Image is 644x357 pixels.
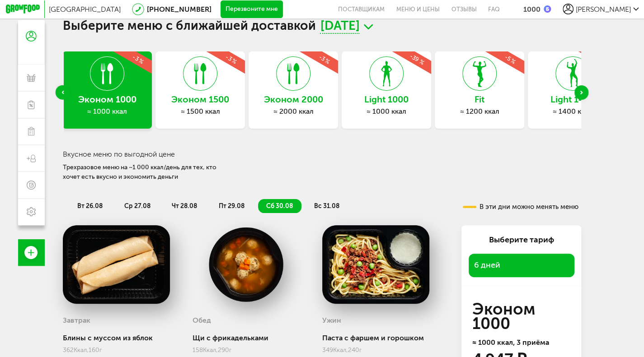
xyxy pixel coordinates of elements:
[63,20,582,34] h1: Выберите меню с ближайшей доставкой
[193,334,300,342] div: Щи с фрикадельками
[155,107,245,116] div: ≈ 1500 ккал
[472,338,549,347] span: ≈ 1000 ккал, 3 приёма
[576,5,631,14] span: [PERSON_NAME]
[63,346,170,354] div: 362 160
[435,107,524,116] div: ≈ 1200 ккал
[63,334,170,342] div: Блины с муссом из яблок
[528,95,617,105] h3: Light 1400
[474,260,500,270] span: 6 дней
[193,346,300,354] div: 158 290
[63,225,170,304] img: big_n66Cl9PxfjONWM06.png
[155,95,245,105] h3: Эконом 1500
[74,346,89,354] span: Ккал,
[574,85,589,100] div: Next slide
[249,107,338,116] div: ≈ 2000 ккал
[49,5,121,14] span: [GEOGRAPHIC_DATA]
[97,32,180,86] div: -3 %
[221,0,283,19] button: Перезвоните мне
[342,95,431,105] h3: Light 1000
[523,5,541,14] div: 1000
[63,150,333,158] h3: Вкусное меню по выгодной цене
[469,32,552,86] div: -5 %
[333,346,348,354] span: Ккал,
[322,225,429,304] img: big_FgJSr7B3ozDRyQjY.png
[203,346,218,354] span: Ккал,
[322,334,429,342] div: Паста с фаршем и горошком
[320,20,359,34] span: [DATE]
[229,346,232,354] span: г
[124,202,150,210] span: ср 27.08
[62,107,152,116] div: ≈ 1000 ккал
[314,202,339,210] span: вс 31.08
[62,95,152,105] h3: Эконом 1000
[266,202,293,210] span: сб 30.08
[219,202,244,210] span: пт 29.08
[77,202,103,210] span: вт 26.08
[193,316,211,325] h3: Обед
[342,107,431,116] div: ≈ 1000 ккал
[463,204,578,210] div: В эти дни можно менять меню
[376,32,459,86] div: -39 %
[435,95,524,105] h3: Fit
[249,95,338,105] h3: Эконом 2000
[322,346,429,354] div: 349 240
[469,234,574,246] div: Выберите тариф
[544,5,551,13] img: bonus_b.cdccf46.png
[172,202,197,210] span: чт 28.08
[193,225,300,304] img: big_Mj21AkCaiP2Xf8iS.png
[283,32,366,86] div: -3 %
[322,316,341,325] h3: Ужин
[359,346,362,354] span: г
[472,302,571,331] h3: Эконом 1000
[63,163,230,182] div: Трехразовое меню на ~1 000 ккал/день для тех, кто хочет есть вкусно и экономить деньги
[190,32,273,86] div: -3 %
[528,107,617,116] div: ≈ 1400 ккал
[56,85,70,100] div: Previous slide
[63,316,90,325] h3: Завтрак
[147,5,212,14] a: [PHONE_NUMBER]
[99,346,102,354] span: г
